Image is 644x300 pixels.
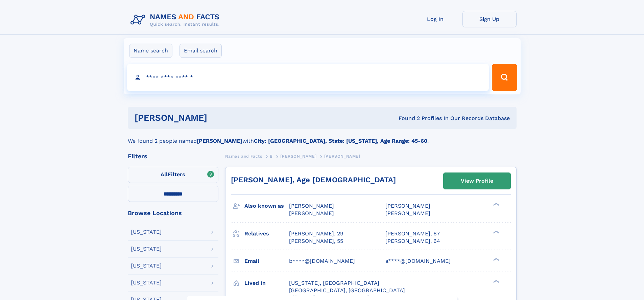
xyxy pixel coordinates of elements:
[128,11,225,29] img: Logo Names and Facts
[131,246,162,252] div: [US_STATE]
[385,210,430,216] span: [PERSON_NAME]
[492,230,500,234] div: ❯
[289,280,379,286] span: [US_STATE], [GEOGRAPHIC_DATA]
[289,287,405,294] span: [GEOGRAPHIC_DATA], [GEOGRAPHIC_DATA]
[131,280,162,285] div: [US_STATE]
[131,229,162,235] div: [US_STATE]
[280,154,316,159] span: [PERSON_NAME]
[280,152,316,160] a: [PERSON_NAME]
[128,153,218,159] div: Filters
[135,114,303,122] h1: [PERSON_NAME]
[180,44,222,58] label: Email search
[254,138,427,144] b: City: [GEOGRAPHIC_DATA], State: [US_STATE], Age Range: 45-60
[492,279,500,283] div: ❯
[131,263,162,269] div: [US_STATE]
[244,200,289,212] h3: Also known as
[128,167,218,183] label: Filters
[492,202,500,207] div: ❯
[231,176,396,184] a: [PERSON_NAME], Age [DEMOGRAPHIC_DATA]
[385,203,430,209] span: [PERSON_NAME]
[244,228,289,239] h3: Relatives
[289,203,334,209] span: [PERSON_NAME]
[408,11,462,27] a: Log In
[244,255,289,267] h3: Email
[225,152,262,160] a: Names and Facts
[128,210,218,216] div: Browse Locations
[128,129,517,145] div: We found 2 people named with .
[289,237,343,245] a: [PERSON_NAME], 55
[161,171,168,178] span: All
[303,115,510,122] div: Found 2 Profiles In Our Records Database
[197,138,242,144] b: [PERSON_NAME]
[270,152,273,160] a: B
[244,277,289,289] h3: Lived in
[444,173,510,189] a: View Profile
[270,154,273,159] span: B
[324,154,360,159] span: [PERSON_NAME]
[385,237,440,245] a: [PERSON_NAME], 64
[492,64,517,91] button: Search Button
[462,11,517,27] a: Sign Up
[127,64,489,91] input: search input
[289,210,334,216] span: [PERSON_NAME]
[492,257,500,261] div: ❯
[289,230,343,237] a: [PERSON_NAME], 29
[129,44,172,58] label: Name search
[461,173,493,189] div: View Profile
[385,230,440,237] a: [PERSON_NAME], 67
